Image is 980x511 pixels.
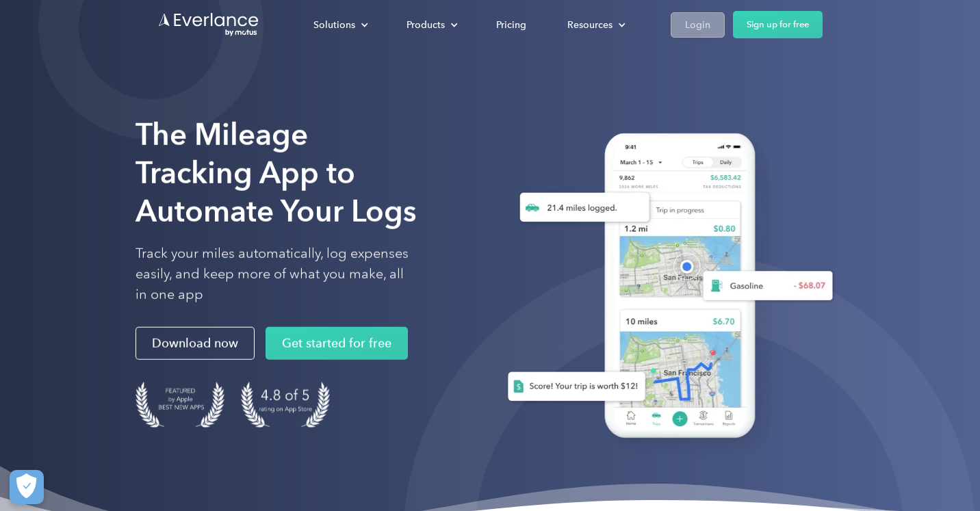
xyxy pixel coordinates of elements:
[496,16,526,34] div: Pricing
[671,12,725,38] a: Login
[157,12,260,38] a: Go to homepage
[136,327,255,360] a: Download now
[486,119,844,458] img: Everlance, mileage tracker app, expense tracking app
[136,116,417,229] strong: The Mileage Tracking App to Automate Your Logs
[554,13,636,37] div: Resources
[266,327,408,360] a: Get started for free
[10,470,44,504] button: Cookies Settings
[136,382,224,428] img: Badge for Featured by Apple Best New Apps
[241,382,330,428] img: 4.9 out of 5 stars on the app store
[685,16,710,34] div: Login
[393,13,469,37] div: Products
[482,13,540,37] a: Pricing
[407,16,445,34] div: Products
[567,16,612,34] div: Resources
[300,13,379,37] div: Solutions
[733,11,823,38] a: Sign up for free
[313,16,355,34] div: Solutions
[136,244,409,305] p: Track your miles automatically, log expenses easily, and keep more of what you make, all in one app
